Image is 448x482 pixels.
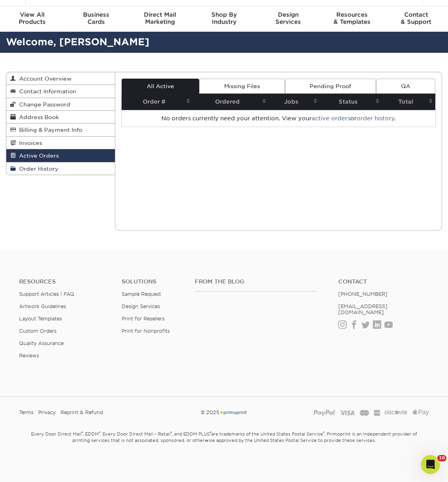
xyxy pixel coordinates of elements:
[81,431,83,435] sup: ®
[320,11,384,18] span: Resources
[99,431,100,435] sup: ®
[19,340,64,346] a: Quality Assurance
[19,291,74,297] a: Support Articles | FAQ
[210,431,211,435] sup: ®
[6,123,115,136] a: Billing & Payment Info
[6,85,115,98] a: Contact Information
[122,291,161,297] a: Sample Request
[312,115,350,121] a: active orders
[192,11,256,25] div: Industry
[16,75,72,82] span: Account Overview
[285,79,376,94] a: Pending Proof
[171,431,172,435] sup: ®
[320,6,384,32] a: Resources& Templates
[376,79,435,94] a: QA
[64,11,128,25] div: Cards
[16,127,82,133] span: Billing & Payment Info
[122,278,183,285] h4: Solutions
[128,11,192,18] span: Direct Mail
[19,316,62,322] a: Layout Templates
[320,11,384,25] div: & Templates
[122,303,160,309] a: Design Services
[128,11,192,25] div: Marketing
[128,6,192,32] a: Direct MailMarketing
[16,101,70,108] span: Change Password
[320,94,382,110] th: Status
[199,79,285,94] a: Missing Files
[192,6,256,32] a: Shop ByIndustry
[193,94,268,110] th: Ordered
[219,409,247,415] img: Primoprint
[421,455,440,474] iframe: Intercom live chat
[256,11,320,18] span: Design
[437,455,446,461] span: 10
[384,11,448,18] span: Contact
[19,278,110,285] h4: Resources
[122,94,193,110] th: Order #
[192,11,256,18] span: Shop By
[19,407,33,418] a: Terms
[338,291,388,297] a: [PHONE_NUMBER]
[154,407,295,418] div: © 2025
[382,94,435,110] th: Total
[6,428,442,463] small: Every Door Direct Mail , EDDM , Every Door Direct Mail – Retail , and EDDM PLUS are trademarks of...
[6,162,115,175] a: Order History
[323,431,324,435] sup: ®
[19,328,56,334] a: Custom Orders
[122,328,170,334] a: Print for Nonprofits
[19,353,39,359] a: Reviews
[6,149,115,162] a: Active Orders
[195,278,317,285] h4: From the Blog
[6,98,115,111] a: Change Password
[122,110,435,127] td: No orders currently need your attention. View your or .
[2,458,68,479] iframe: Google Customer Reviews
[16,166,58,172] span: Order History
[16,152,59,159] span: Active Orders
[122,79,199,94] a: All Active
[338,303,388,315] a: [EMAIL_ADDRESS][DOMAIN_NAME]
[6,111,115,123] a: Address Book
[6,137,115,149] a: Invoices
[19,303,66,309] a: Artwork Guidelines
[64,11,128,18] span: Business
[60,407,103,418] a: Reprint & Refund
[16,88,76,94] span: Contact Information
[338,278,429,285] a: Contact
[256,11,320,25] div: Services
[64,6,128,32] a: BusinessCards
[384,6,448,32] a: Contact& Support
[16,140,42,146] span: Invoices
[122,316,165,322] a: Print for Resellers
[6,72,115,85] a: Account Overview
[384,11,448,25] div: & Support
[357,115,394,121] a: order history
[16,114,59,120] span: Address Book
[269,94,320,110] th: Jobs
[38,407,56,418] a: Privacy
[256,6,320,32] a: DesignServices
